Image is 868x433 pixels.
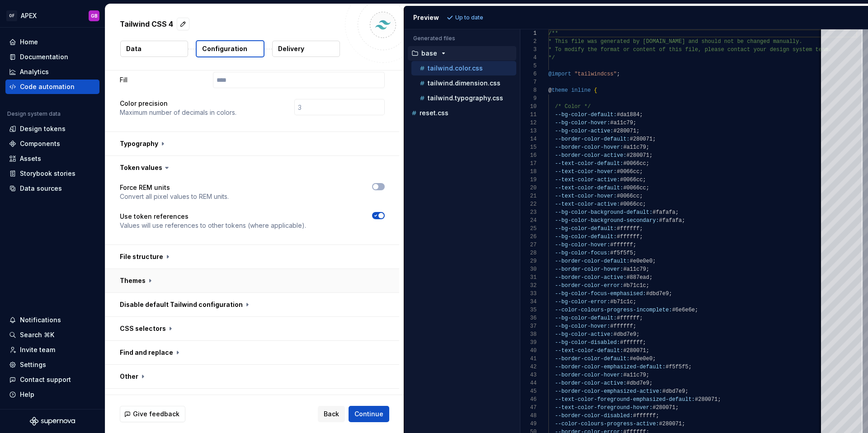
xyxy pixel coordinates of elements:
span: --text-color-default: [555,160,623,167]
span: ; [642,339,646,346]
span: --bg-color-error: [555,299,610,305]
span: ; [639,226,642,232]
span: --bg-color-default: [555,234,617,240]
div: 46 [520,395,537,404]
span: --text-color-foreground-hover: [555,405,652,411]
span: #280071 [652,405,675,411]
div: Design tokens [20,124,66,133]
div: Help [20,390,34,399]
div: 19 [520,176,537,184]
div: 20 [520,184,537,192]
span: #b71c1c [610,299,632,305]
div: APEX [21,11,37,20]
p: base [421,50,437,57]
span: --color-colours-progress-active: [555,421,659,427]
div: 3 [520,46,537,54]
div: 45 [520,387,537,395]
span: ; [646,348,649,354]
a: Documentation [5,50,99,64]
span: #ffffff [610,242,632,248]
span: #0066cc [620,201,642,207]
span: --bg-color-hover: [555,242,610,248]
span: lease contact your design system team. [708,47,831,53]
span: --border-color-emphasized-active: [555,388,662,395]
input: 3 [294,99,385,115]
span: --bg-color-focus-emphasised: [555,291,646,297]
span: ; [636,331,639,338]
p: Configuration [202,44,247,53]
span: #280071 [695,396,717,403]
button: OFAPEXGB [2,6,103,25]
span: ; [652,136,656,142]
span: --bg-color-active: [555,128,613,134]
button: tailwind.typography.css [411,93,516,103]
span: ; [646,266,649,273]
div: 4 [520,54,537,62]
a: Design tokens [5,122,99,136]
span: #887ead [626,274,649,281]
div: Contact support [20,375,71,384]
span: ; [649,380,652,386]
div: Components [20,139,60,148]
a: Settings [5,358,99,372]
span: ; [669,291,672,297]
div: 14 [520,135,537,143]
div: GB [91,12,98,19]
button: Continue [349,406,389,422]
p: tailwind.dimension.css [428,80,500,87]
span: ; [688,364,691,370]
a: Storybook stories [5,166,99,181]
p: reset.css [420,109,448,117]
div: 15 [520,143,537,151]
button: Data [120,41,188,57]
div: 33 [520,290,537,298]
span: #ffffff [610,323,632,329]
span: ; [639,112,642,118]
span: #a11c79 [623,144,646,151]
span: #ffffff [617,315,639,321]
div: 17 [520,160,537,168]
div: 16 [520,151,537,160]
div: 10 [520,103,537,111]
span: #dbd7e9 [626,380,649,386]
span: --bg-color-default: [555,226,617,232]
span: #0066cc [617,169,639,175]
span: --bg-color-default: [555,112,617,118]
p: Maximum number of decimals in colors. [120,108,236,117]
span: /* Color */ [555,104,590,110]
button: Search ⌘K [5,328,99,342]
a: Assets [5,151,99,166]
span: ; [649,274,652,281]
span: #6e6e6e [672,307,694,313]
p: tailwind.color.css [428,65,483,72]
span: #280071 [626,152,649,159]
a: Supernova Logo [30,417,75,426]
span: ; [675,405,678,411]
span: ; [639,315,642,321]
div: Documentation [20,52,68,61]
div: Design system data [7,110,61,118]
button: Notifications [5,313,99,327]
span: ; [639,234,642,240]
a: Invite team [5,343,99,357]
span: theme [552,87,568,94]
span: ; [646,282,649,289]
div: 8 [520,86,537,94]
span: #e0e0e0 [630,356,652,362]
p: Fill [120,75,209,85]
div: Search ⌘K [20,330,54,339]
span: --border-color-disabled: [555,413,633,419]
span: * To modify the format or content of this file, p [548,47,708,53]
span: ; [695,307,698,313]
div: 18 [520,168,537,176]
div: 30 [520,265,537,273]
button: Configuration [196,40,264,57]
p: tailwind.typography.css [428,94,503,102]
span: #0066cc [623,185,646,191]
div: 7 [520,78,537,86]
span: #0066cc [617,193,639,199]
a: Analytics [5,65,99,79]
div: Notifications [20,315,61,325]
div: 1 [520,29,537,38]
span: #ffffff [617,226,639,232]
